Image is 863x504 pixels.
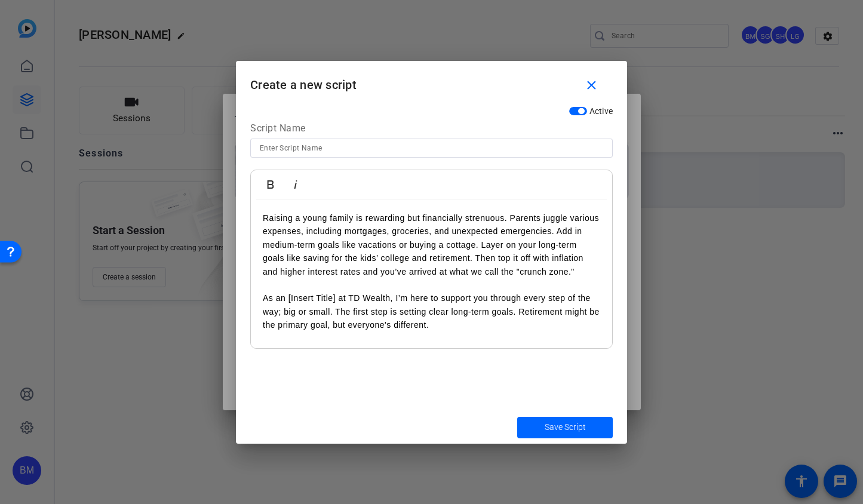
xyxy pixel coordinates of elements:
div: Script Name [250,121,613,139]
p: Raising a young family is rewarding but financially strenuous. Parents juggle various expenses, i... [263,211,600,278]
p: Once your goals are defined, the next step is making a plan. A financial plan helps you manage th... [263,345,600,385]
button: Save Script [517,417,613,438]
button: Bold (⌘B) [259,173,282,196]
p: As an [Insert Title] at TD Wealth, I’m here to support you through every step of the way; big or ... [263,291,600,331]
h1: Create a new script [236,61,627,100]
input: Enter Script Name [260,141,603,155]
mat-icon: close [584,78,599,93]
span: Active [589,106,613,116]
span: Save Script [545,421,586,434]
button: Italic (⌘I) [284,173,307,196]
